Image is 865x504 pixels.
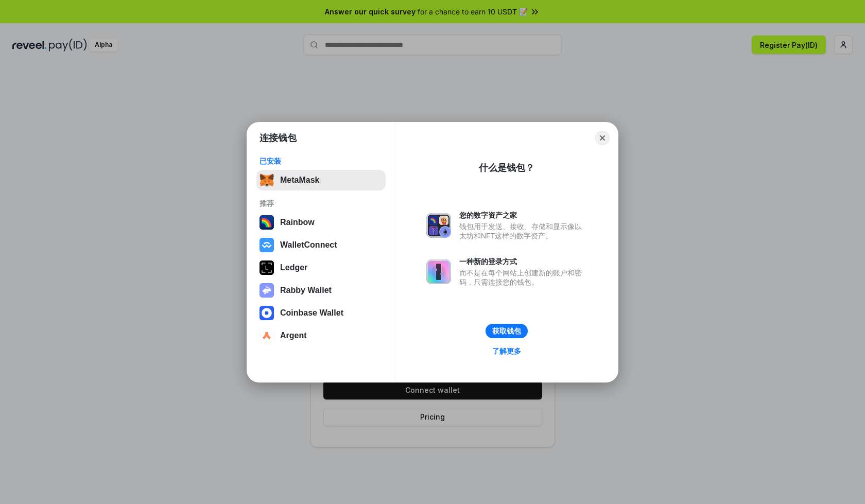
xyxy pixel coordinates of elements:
[595,131,610,145] button: Close
[256,170,386,190] button: MetaMask
[256,235,386,255] button: WalletConnect
[259,283,274,298] img: svg+xml,%3Csvg%20xmlns%3D%22http%3A%2F%2Fwww.w3.org%2F2000%2Fsvg%22%20fill%3D%22none%22%20viewBox...
[426,259,451,284] img: svg+xml,%3Csvg%20xmlns%3D%22http%3A%2F%2Fwww.w3.org%2F2000%2Fsvg%22%20fill%3D%22none%22%20viewBox...
[280,331,307,340] div: Argent
[459,268,587,287] div: 而不是在每个网站上创建新的账户和密码，只需连接您的钱包。
[486,324,528,338] button: 获取钱包
[259,260,274,275] img: svg+xml,%3Csvg%20xmlns%3D%22http%3A%2F%2Fwww.w3.org%2F2000%2Fsvg%22%20width%3D%2228%22%20height%3...
[280,308,343,318] div: Coinbase Wallet
[259,238,274,252] img: svg+xml,%3Csvg%20width%3D%2228%22%20height%3D%2228%22%20viewBox%3D%220%200%2028%2028%22%20fill%3D...
[479,162,534,174] div: 什么是钱包？
[492,326,521,336] div: 获取钱包
[259,157,383,166] div: 已安装
[256,325,386,346] button: Argent
[256,303,386,323] button: Coinbase Wallet
[256,212,386,233] button: Rainbow
[259,306,274,320] img: svg+xml,%3Csvg%20width%3D%2228%22%20height%3D%2228%22%20viewBox%3D%220%200%2028%2028%22%20fill%3D...
[280,263,307,272] div: Ledger
[486,344,527,358] a: 了解更多
[256,257,386,278] button: Ledger
[259,215,274,230] img: svg+xml,%3Csvg%20width%3D%22120%22%20height%3D%22120%22%20viewBox%3D%220%200%20120%20120%22%20fil...
[426,213,451,238] img: svg+xml,%3Csvg%20xmlns%3D%22http%3A%2F%2Fwww.w3.org%2F2000%2Fsvg%22%20fill%3D%22none%22%20viewBox...
[280,240,337,250] div: WalletConnect
[280,176,319,185] div: MetaMask
[259,132,297,144] h1: 连接钱包
[459,222,587,240] div: 钱包用于发送、接收、存储和显示像以太坊和NFT这样的数字资产。
[459,211,587,220] div: 您的数字资产之家
[459,257,587,266] div: 一种新的登录方式
[259,199,383,208] div: 推荐
[280,218,315,227] div: Rainbow
[259,328,274,343] img: svg+xml,%3Csvg%20width%3D%2228%22%20height%3D%2228%22%20viewBox%3D%220%200%2028%2028%22%20fill%3D...
[259,173,274,187] img: svg+xml,%3Csvg%20fill%3D%22none%22%20height%3D%2233%22%20viewBox%3D%220%200%2035%2033%22%20width%...
[492,346,521,356] div: 了解更多
[256,280,386,301] button: Rabby Wallet
[280,286,332,295] div: Rabby Wallet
